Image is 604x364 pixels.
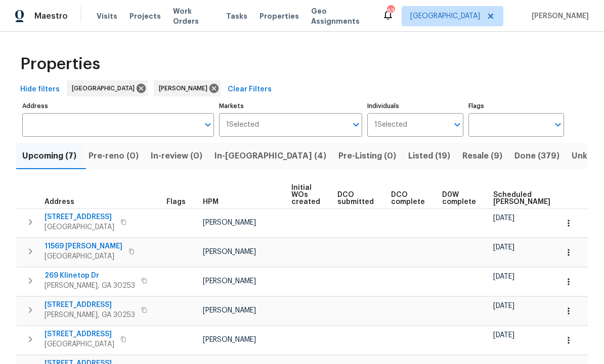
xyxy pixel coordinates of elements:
span: [GEOGRAPHIC_DATA] [45,222,114,232]
span: Maestro [34,11,68,21]
label: Flags [468,103,564,109]
span: Listed (19) [408,149,450,163]
span: [GEOGRAPHIC_DATA] [45,251,122,262]
span: [PERSON_NAME] [528,11,589,21]
span: Done (379) [514,149,559,163]
span: [PERSON_NAME] [203,336,256,343]
span: D0W complete [442,191,476,205]
span: [PERSON_NAME] [159,83,211,93]
span: Resale (9) [462,149,502,163]
span: [DATE] [493,302,514,309]
span: In-[GEOGRAPHIC_DATA] (4) [214,149,326,163]
button: Open [349,118,363,132]
span: [PERSON_NAME] [203,278,256,285]
span: [PERSON_NAME], GA 30253 [45,281,135,291]
span: Initial WOs created [291,184,320,205]
span: DCO submitted [337,191,374,205]
span: Scheduled [PERSON_NAME] [493,191,550,205]
span: Properties [20,59,100,69]
button: Hide filters [16,80,64,99]
span: DCO complete [391,191,425,205]
span: [GEOGRAPHIC_DATA] [410,11,480,21]
span: Geo Assignments [311,6,370,26]
span: [DATE] [493,273,514,280]
span: Work Orders [173,6,214,26]
label: Address [22,103,214,109]
span: [GEOGRAPHIC_DATA] [45,339,114,349]
span: Upcoming (7) [22,149,76,163]
span: [PERSON_NAME] [203,219,256,226]
span: [DATE] [493,215,514,222]
div: [PERSON_NAME] [154,80,221,96]
div: 63 [387,6,394,16]
button: Clear Filters [224,80,276,99]
span: [STREET_ADDRESS] [45,212,114,222]
span: Flags [166,198,186,205]
span: [PERSON_NAME], GA 30253 [45,310,135,320]
span: [STREET_ADDRESS] [45,329,114,339]
span: [DATE] [493,244,514,251]
span: 1 Selected [226,121,259,129]
span: In-review (0) [151,149,202,163]
label: Individuals [367,103,463,109]
div: [GEOGRAPHIC_DATA] [67,80,148,96]
span: [PERSON_NAME] [203,248,256,255]
span: HPM [203,198,219,205]
span: [DATE] [493,332,514,339]
span: 11569 [PERSON_NAME] [45,241,122,251]
span: Pre-Listing (0) [338,149,396,163]
label: Markets [219,103,363,109]
span: Tasks [226,13,247,20]
span: 269 Klinetop Dr [45,271,135,281]
span: Projects [130,11,161,21]
button: Open [450,118,464,132]
button: Open [551,118,565,132]
span: 1 Selected [374,121,407,129]
span: Hide filters [20,83,60,96]
span: Visits [97,11,117,21]
span: Pre-reno (0) [89,149,139,163]
span: [STREET_ADDRESS] [45,300,135,310]
span: Address [45,198,74,205]
span: [PERSON_NAME] [203,307,256,314]
span: Clear Filters [228,83,272,96]
button: Open [201,118,215,132]
span: [GEOGRAPHIC_DATA] [72,83,139,93]
span: Properties [260,11,299,21]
